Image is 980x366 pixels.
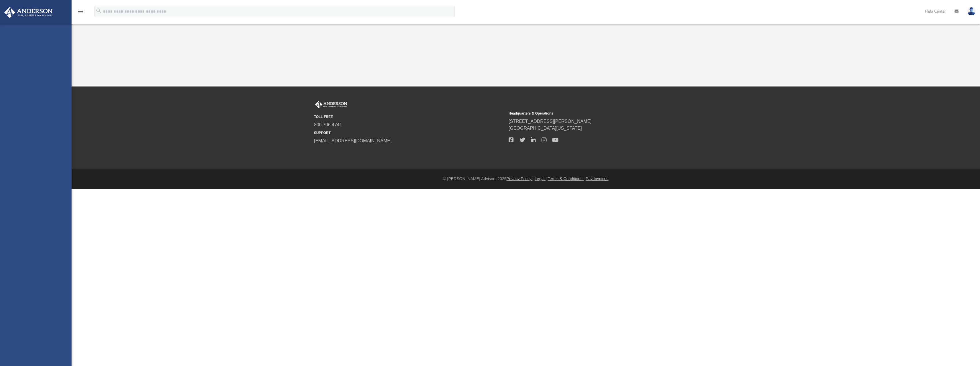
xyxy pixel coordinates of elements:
i: search [96,8,102,14]
a: [EMAIL_ADDRESS][DOMAIN_NAME] [314,138,392,143]
img: User Pic [967,7,976,15]
small: TOLL FREE [314,114,505,119]
img: Anderson Advisors Platinum Portal [314,101,348,108]
a: [STREET_ADDRESS][PERSON_NAME] [509,119,592,124]
small: SUPPORT [314,130,505,135]
small: Headquarters & Operations [509,111,699,116]
a: Terms & Conditions | [548,176,585,181]
img: Anderson Advisors Platinum Portal [3,7,54,18]
a: [GEOGRAPHIC_DATA][US_STATE] [509,126,582,131]
a: Pay Invoices [586,176,608,181]
a: 800.706.4741 [314,122,342,127]
div: © [PERSON_NAME] Advisors 2025 [72,176,980,182]
a: menu [77,11,84,15]
i: menu [77,8,84,15]
a: Legal | [535,176,547,181]
a: Privacy Policy | [507,176,534,181]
